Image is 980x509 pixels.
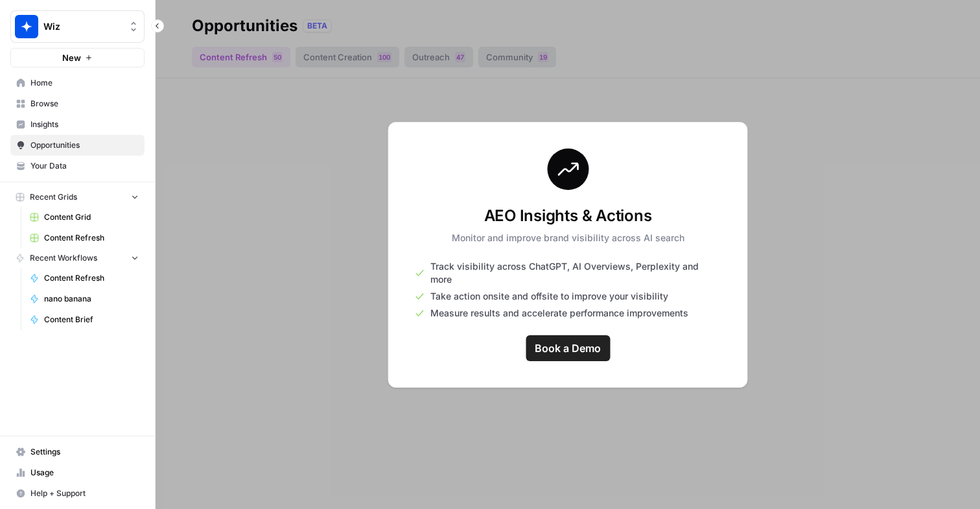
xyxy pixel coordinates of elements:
span: Insights [30,119,139,130]
span: Recent Workflows [30,252,97,264]
a: Opportunities [10,135,145,156]
a: Usage [10,462,145,483]
img: Wiz Logo [15,15,38,38]
span: Your Data [30,160,139,172]
a: Content Refresh [24,228,145,248]
a: nano banana [24,289,145,309]
a: Content Brief [24,309,145,330]
button: Workspace: Wiz [10,10,145,43]
span: Usage [30,467,139,479]
button: Help + Support [10,483,145,504]
span: Track visibility across ChatGPT, AI Overviews, Perplexity and more [430,260,721,286]
span: Book a Demo [535,340,601,356]
span: Browse [30,98,139,110]
button: New [10,48,145,67]
span: Take action onsite and offsite to improve your visibility [430,290,668,303]
span: Content Refresh [44,232,139,244]
span: Home [30,77,139,89]
span: Help + Support [30,488,139,499]
a: Home [10,73,145,93]
span: New [62,51,81,64]
span: Measure results and accelerate performance improvements [430,307,688,320]
button: Recent Workflows [10,248,145,268]
a: Content Grid [24,207,145,228]
span: Content Refresh [44,272,139,284]
span: Settings [30,446,139,458]
span: Recent Grids [30,191,77,203]
span: Opportunities [30,139,139,151]
a: Your Data [10,156,145,176]
a: Content Refresh [24,268,145,289]
span: Content Grid [44,211,139,223]
button: Recent Grids [10,187,145,207]
a: Settings [10,442,145,462]
a: Browse [10,93,145,114]
a: Insights [10,114,145,135]
span: Wiz [43,20,122,33]
span: Content Brief [44,314,139,326]
span: nano banana [44,293,139,305]
a: Book a Demo [526,335,610,361]
p: Monitor and improve brand visibility across AI search [452,231,684,244]
h3: AEO Insights & Actions [452,206,684,226]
